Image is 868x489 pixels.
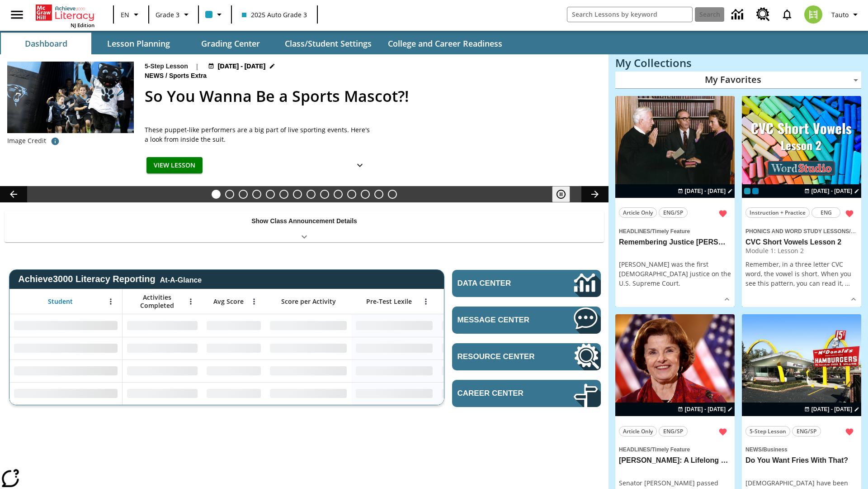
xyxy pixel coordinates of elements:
[745,444,858,454] span: Topic: News/Business
[650,228,651,235] span: /
[567,7,692,22] input: search field
[36,3,94,29] div: Home
[7,62,134,133] img: The Carolina Panthers' mascot, Sir Purr leads a YMCA flag football team onto the field before an ...
[127,293,187,310] span: Activities Completed
[797,427,816,436] span: ENG/SP
[750,427,786,436] span: 5-Step Lesson
[361,190,370,199] button: Slide 12 Cars of the Future?
[206,62,278,71] button: Aug 24 - Aug 24 Choose Dates
[225,190,234,199] button: Slide 2 Taking Movies to the X-Dimension
[650,446,651,453] span: /
[623,427,653,436] span: Article Only
[619,226,731,236] span: Topic: Headlines/Timely Feature
[623,208,653,217] span: Article Only
[278,33,379,54] button: Class/Student Settings
[775,3,799,26] a: Notifications
[152,6,195,23] button: Grade: Grade 3, Select a grade
[685,187,726,195] span: [DATE] - [DATE]
[4,1,30,28] button: Open side menu
[279,190,288,199] button: Slide 6 Do You Want Fries With That?
[458,316,547,325] span: Message Center
[347,190,356,199] button: Slide 11 Remembering Justice O'Connor
[185,33,276,54] button: Grading Center
[184,295,198,308] button: Open Menu
[18,274,202,284] span: Achieve3000 Literacy Reporting
[458,352,547,361] span: Resource Center
[169,71,208,81] span: Sports Extra
[146,157,203,174] button: View Lesson
[619,444,731,454] span: Topic: Headlines/Timely Feature
[5,211,604,242] div: Show Class Announcement Details
[202,314,265,337] div: No Data,
[745,228,849,235] span: Phonics and Word Study Lessons
[828,6,864,23] button: Profile/Settings
[615,57,861,69] h3: My Collections
[351,157,369,174] button: Show Details
[48,297,73,306] span: Student
[452,270,601,297] a: Data Center
[742,96,861,307] div: lesson details
[619,228,650,235] span: Headlines
[374,190,383,199] button: Slide 13 Pre-release lesson
[750,208,806,217] span: Instruction + Practice
[381,33,509,54] button: College and Career Readiness
[802,187,861,195] button: Aug 24 - Aug 24 Choose Dates
[266,190,275,199] button: Slide 5 Born to Dirt Bike
[799,3,828,26] button: Select a new avatar
[452,380,601,407] a: Career Center
[121,10,129,19] span: EN
[419,295,433,308] button: Open Menu
[212,190,221,199] button: Slide 1 So You Wanna Be a Sports Mascot?!
[145,85,598,108] h2: So You Wanna Be a Sports Mascot?!
[123,382,202,405] div: No Data,
[804,5,822,24] img: avatar image
[745,226,858,236] span: Topic: Phonics and Word Study Lessons/CVC Short Vowels
[104,295,118,308] button: Open Menu
[802,405,861,413] button: Aug 24 - Aug 24 Choose Dates
[281,297,336,306] span: Score per Activity
[841,424,858,440] button: Remove from Favorites
[242,10,307,19] span: 2025 Auto Grade 3
[659,426,688,436] button: ENG/SP
[659,207,688,218] button: ENG/SP
[745,426,790,436] button: 5-Step Lesson
[811,207,840,218] button: ENG
[845,279,850,288] span: …
[792,426,821,436] button: ENG/SP
[811,405,852,413] span: [DATE] - [DATE]
[195,62,199,71] span: |
[619,446,650,453] span: Headlines
[685,405,726,413] span: [DATE] - [DATE]
[334,190,343,199] button: Slide 10 Dogs With Jobs
[202,6,228,23] button: Class color is light blue. Change class color
[156,10,179,19] span: Grade 3
[745,446,762,453] span: News
[715,206,731,222] button: Remove from Favorites
[458,389,547,398] span: Career Center
[93,33,184,54] button: Lesson Planning
[762,446,763,453] span: /
[619,456,731,465] h3: Dianne Feinstein: A Lifelong Leader
[745,207,810,218] button: Instruction + Practice
[165,72,167,79] span: /
[202,337,265,360] div: No Data,
[123,337,202,360] div: No Data,
[145,125,371,144] div: These puppet-like performers are a big part of live sporting events. Here's a look from inside th...
[1,33,91,54] button: Dashboard
[726,2,751,27] a: Data Center
[145,62,188,71] p: 5-Step Lesson
[145,71,165,81] span: News
[117,6,146,23] button: Language: EN, Select a language
[663,208,683,217] span: ENG/SP
[849,226,855,235] span: /
[293,190,302,199] button: Slide 7 A Lord, A Lion, and a Pickle
[619,259,731,288] div: [PERSON_NAME] was the first [DEMOGRAPHIC_DATA] justice on the U.S. Supreme Court.
[202,360,265,382] div: No Data,
[437,314,523,337] div: No Data,
[452,343,601,370] a: Resource Center, Will open in new tab
[676,187,735,195] button: Aug 24 - Aug 24 Choose Dates
[247,295,261,308] button: Open Menu
[745,259,858,288] p: Remember, in a three letter CVC word, the vowel is short. When you see this pattern, you can read...
[218,62,265,71] span: [DATE] - [DATE]
[437,337,523,360] div: No Data,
